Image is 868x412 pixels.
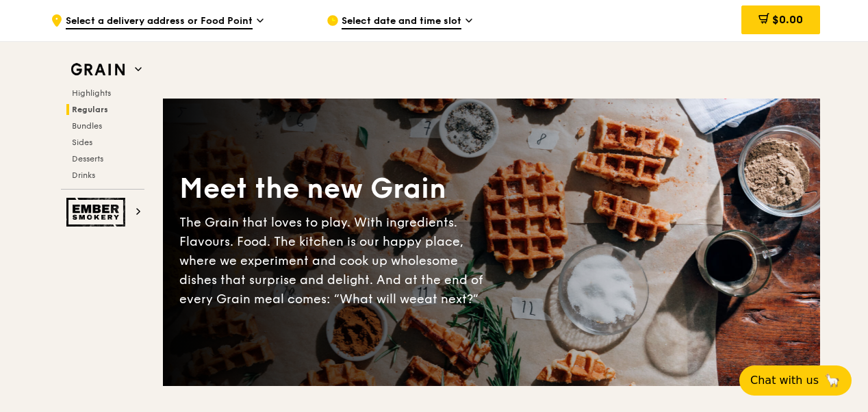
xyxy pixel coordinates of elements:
[72,121,102,131] span: Bundles
[66,57,129,82] img: Grain web logo
[750,372,819,389] span: Chat with us
[66,198,129,227] img: Ember Smokery web logo
[72,170,95,180] span: Drinks
[739,365,852,396] button: Chat with us🦙
[72,105,108,114] span: Regulars
[772,13,803,26] span: $0.00
[179,170,492,207] div: Meet the new Grain
[72,138,92,147] span: Sides
[72,154,103,164] span: Desserts
[824,372,841,389] span: 🦙
[417,292,478,307] span: eat next?”
[179,213,492,309] div: The Grain that loves to play. With ingredients. Flavours. Food. The kitchen is our happy place, w...
[342,14,461,29] span: Select date and time slot
[66,14,253,29] span: Select a delivery address or Food Point
[72,88,111,98] span: Highlights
